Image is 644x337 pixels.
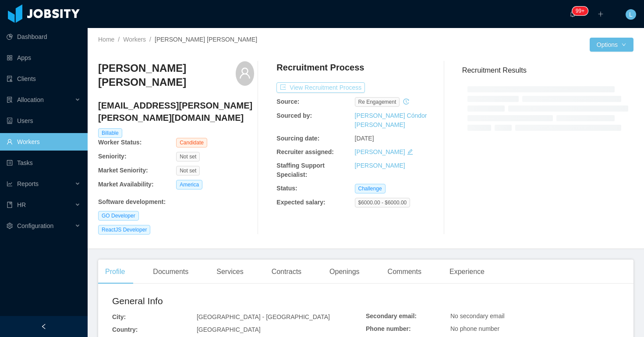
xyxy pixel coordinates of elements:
[176,138,207,147] span: Candidate
[462,65,633,76] h3: Recruitment Results
[276,112,312,119] b: Sourced by:
[112,313,126,320] b: City:
[381,260,428,284] div: Comments
[98,181,154,188] b: Market Availability:
[366,312,417,319] b: Secondary email:
[7,97,13,103] i: icon: solution
[155,36,257,43] span: [PERSON_NAME] [PERSON_NAME]
[276,135,319,142] b: Sourcing date:
[176,166,200,176] span: Not set
[176,152,200,161] span: Not set
[355,135,374,142] span: [DATE]
[355,162,405,169] a: [PERSON_NAME]
[322,260,367,284] div: Openings
[98,198,166,205] b: Software development :
[276,61,364,74] h4: Recruitment Process
[17,96,44,103] span: Allocation
[355,112,427,128] a: [PERSON_NAME] Cóndor [PERSON_NAME]
[176,180,202,190] span: America
[407,149,413,155] i: icon: edit
[276,84,365,91] a: icon: exportView Recruitment Process
[7,223,13,229] i: icon: setting
[355,198,410,207] span: $6000.00 - $6000.00
[98,36,114,43] a: Home
[197,326,261,333] span: [GEOGRAPHIC_DATA]
[98,153,127,160] b: Seniority:
[98,139,142,146] b: Worker Status:
[276,199,325,206] b: Expected salary:
[197,313,330,320] span: [GEOGRAPHIC_DATA] - [GEOGRAPHIC_DATA]
[355,148,405,155] a: [PERSON_NAME]
[118,36,120,43] span: /
[572,7,588,15] sup: 2145
[450,325,499,332] span: No phone number
[7,49,81,67] a: icon: appstoreApps
[276,148,334,155] b: Recruiter assigned:
[276,98,299,105] b: Source:
[7,202,13,208] i: icon: book
[239,67,251,79] i: icon: user
[598,11,604,17] i: icon: plus
[112,294,366,308] h2: General Info
[7,154,81,172] a: icon: profileTasks
[98,128,122,138] span: Billable
[276,82,365,93] button: icon: exportView Recruitment Process
[590,38,633,52] button: Optionsicon: down
[7,70,81,88] a: icon: auditClients
[355,184,386,193] span: Challenge
[17,201,26,208] span: HR
[7,28,81,46] a: icon: pie-chartDashboard
[7,133,81,151] a: icon: userWorkers
[442,260,492,284] div: Experience
[629,9,633,20] span: L
[17,180,39,187] span: Reports
[98,225,150,235] span: ReactJS Developer
[366,325,411,332] b: Phone number:
[98,211,139,221] span: GO Developer
[276,185,297,192] b: Status:
[265,260,308,284] div: Contracts
[570,11,576,17] i: icon: bell
[98,61,236,90] h3: [PERSON_NAME] [PERSON_NAME]
[209,260,250,284] div: Services
[98,99,254,124] h4: [EMAIL_ADDRESS][PERSON_NAME][PERSON_NAME][DOMAIN_NAME]
[146,260,195,284] div: Documents
[123,36,146,43] a: Workers
[149,36,151,43] span: /
[276,162,325,178] b: Staffing Support Specialist:
[7,181,13,187] i: icon: line-chart
[355,97,400,107] span: re engagement
[403,98,409,105] i: icon: history
[98,167,148,174] b: Market Seniority:
[450,312,505,319] span: No secondary email
[17,222,53,229] span: Configuration
[112,326,138,333] b: Country:
[7,112,81,130] a: icon: robotUsers
[98,260,132,284] div: Profile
